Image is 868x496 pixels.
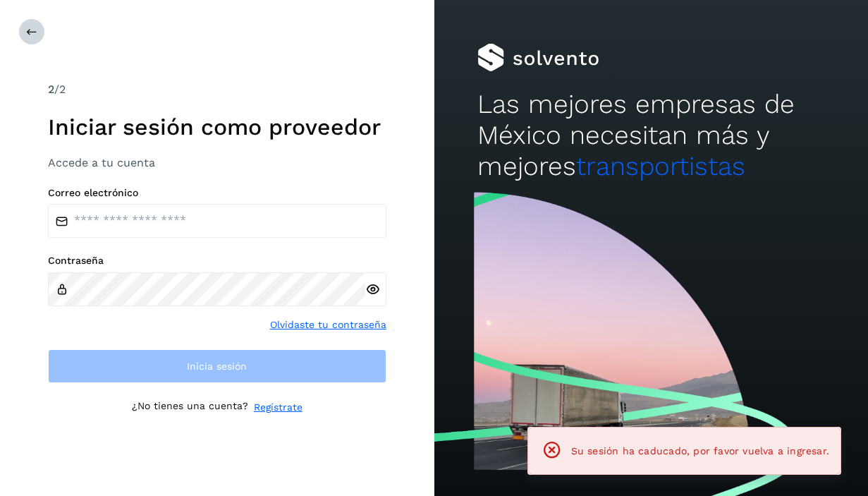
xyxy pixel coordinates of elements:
h3: Accede a tu cuenta [48,156,386,169]
h1: Iniciar sesión como proveedor [48,114,386,140]
div: /2 [48,81,386,98]
p: ¿No tienes una cuenta? [132,400,248,415]
button: Inicia sesión [48,349,386,383]
span: transportistas [576,151,745,181]
label: Contraseña [48,255,386,267]
span: Inicia sesión [187,361,247,371]
span: 2 [48,83,54,96]
a: Regístrate [254,400,302,415]
span: Su sesión ha caducado, por favor vuelva a ingresar. [571,445,829,456]
h2: Las mejores empresas de México necesitan más y mejores [477,89,824,183]
label: Correo electrónico [48,187,386,199]
a: Olvidaste tu contraseña [270,317,386,332]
